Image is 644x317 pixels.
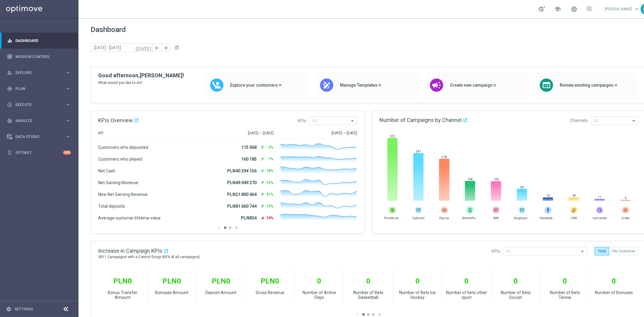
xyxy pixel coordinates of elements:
i: lightbulb [7,150,12,155]
i: keyboard_arrow_right [65,70,71,75]
span: Plan [15,87,65,91]
span: Analyze [15,119,65,123]
button: play_circle_outline Execute keyboard_arrow_right [7,102,71,107]
div: Execute [7,102,65,107]
span: keyboard_arrow_down [633,6,640,12]
i: play_circle_outline [7,102,12,107]
button: gps_fixed Plan keyboard_arrow_right [7,86,71,91]
i: keyboard_arrow_right [65,134,71,139]
a: Mission Control [15,49,71,65]
div: Optibot [7,145,71,161]
a: Dashboard [15,33,71,49]
div: Explore [7,70,65,75]
button: Data Studio keyboard_arrow_right [7,134,71,139]
span: school [554,6,561,12]
i: track_changes [7,118,12,123]
button: person_search Explore keyboard_arrow_right [7,70,71,75]
div: +10 [63,151,71,155]
button: equalizer Dashboard [7,38,71,43]
button: lightbulb Optibot +10 [7,150,71,155]
div: Mission Control [7,49,71,65]
i: keyboard_arrow_right [65,86,71,91]
i: person_search [7,70,12,75]
div: Analyze [7,118,65,123]
div: Dashboard [7,33,71,49]
i: keyboard_arrow_right [65,102,71,107]
div: Plan [7,86,65,91]
i: equalizer [7,38,12,43]
div: Data Studio [7,134,65,139]
a: [PERSON_NAME]keyboard_arrow_down [604,5,641,14]
i: gps_fixed [7,86,12,91]
button: track_changes Analyze keyboard_arrow_right [7,118,71,123]
span: Data Studio [15,135,65,139]
i: settings [6,306,11,312]
a: Settings [14,307,33,311]
button: Mission Control [7,54,71,59]
i: keyboard_arrow_right [65,118,71,123]
span: Execute [15,103,65,107]
a: Optibot [15,145,63,161]
span: Explore [15,71,65,75]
